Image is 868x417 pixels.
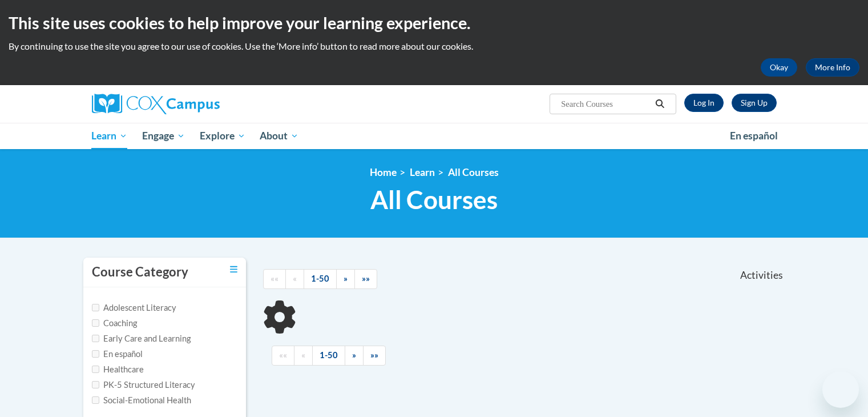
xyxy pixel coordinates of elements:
[9,40,859,53] p: By continuing to use the site you agree to our use of cookies. Use the ‘More info’ button to read...
[363,346,386,366] a: End
[200,129,245,143] span: Explore
[370,166,397,178] a: Home
[761,58,797,77] button: Okay
[293,274,297,283] span: «
[92,319,99,327] input: Checkbox for Options
[9,11,859,34] h2: This site uses cookies to help improve your learning experience.
[92,94,309,114] a: Cox Campus
[732,94,777,112] a: Register
[92,335,99,342] input: Checkbox for Options
[740,269,783,282] span: Activities
[301,350,305,360] span: «
[354,269,377,289] a: End
[294,346,313,366] a: Previous
[84,123,135,149] a: Learn
[135,123,192,149] a: Engage
[272,346,294,366] a: Begining
[192,123,253,149] a: Explore
[252,123,306,149] a: About
[92,263,188,281] h3: Course Category
[722,124,785,148] a: En español
[92,379,195,391] label: PK-5 Structured Literacy
[75,123,794,149] div: Main menu
[92,396,99,404] input: Checkbox for Options
[263,269,286,289] a: Begining
[92,350,99,358] input: Checkbox for Options
[91,129,127,143] span: Learn
[651,97,668,111] button: Search
[92,317,137,330] label: Coaching
[92,381,99,388] input: Checkbox for Options
[285,269,304,289] a: Previous
[806,58,859,77] a: More Info
[370,185,498,215] span: All Courses
[336,269,355,289] a: Next
[92,363,144,376] label: Healthcare
[344,274,348,283] span: »
[312,346,345,366] a: 1-50
[92,348,143,360] label: En español
[448,166,499,178] a: All Courses
[345,346,364,366] a: Next
[92,394,191,407] label: Social-Emotional Health
[92,366,99,373] input: Checkbox for Options
[260,129,298,143] span: About
[304,269,337,289] a: 1-50
[410,166,435,178] a: Learn
[279,350,287,360] span: ««
[352,350,356,360] span: »
[730,130,778,142] span: En español
[271,274,278,283] span: ««
[370,350,378,360] span: »»
[92,304,99,311] input: Checkbox for Options
[92,94,220,114] img: Cox Campus
[92,332,191,345] label: Early Care and Learning
[92,302,176,314] label: Adolescent Literacy
[142,129,185,143] span: Engage
[560,97,651,111] input: Search Courses
[230,263,237,276] a: Toggle collapse
[362,274,370,283] span: »»
[684,94,724,112] a: Log In
[822,371,859,408] iframe: Button to launch messaging window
